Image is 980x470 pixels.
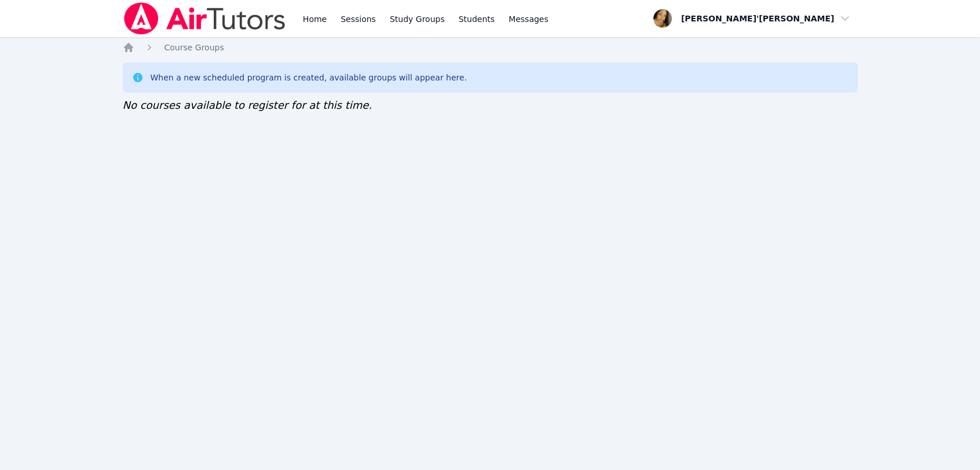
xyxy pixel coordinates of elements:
[509,13,548,25] span: Messages
[151,72,467,83] div: When a new scheduled program is created, available groups will appear here.
[123,99,372,111] span: No courses available to register for at this time.
[123,42,858,53] nav: Breadcrumb
[123,2,287,35] img: Air Tutors
[164,43,224,52] span: Course Groups
[164,42,224,53] a: Course Groups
